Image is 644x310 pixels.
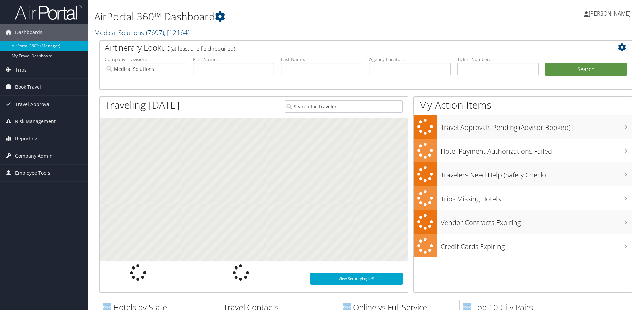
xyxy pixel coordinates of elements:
span: Book Travel [15,79,41,95]
h3: Trips Missing Hotels [441,191,632,204]
h3: Travelers Need Help (Safety Check) [441,167,632,180]
span: (at least one field required) [171,45,235,52]
span: Company Admin [15,147,53,164]
label: Company - Division: [105,56,186,63]
a: Travelers Need Help (Safety Check) [414,162,632,186]
button: Search [545,63,627,76]
h3: Vendor Contracts Expiring [441,215,632,227]
a: Vendor Contracts Expiring [414,210,632,234]
span: Reporting [15,130,37,147]
span: Trips [15,61,27,78]
h3: Travel Approvals Pending (Advisor Booked) [441,119,632,132]
img: airportal-logo.png [15,4,82,20]
span: Dashboards [15,24,42,41]
a: Travel Approvals Pending (Advisor Booked) [414,115,632,139]
label: Ticket Number: [457,56,539,63]
a: Credit Cards Expiring [414,234,632,258]
a: [PERSON_NAME] [584,3,637,24]
span: Employee Tools [15,165,50,181]
a: Trips Missing Hotels [414,186,632,210]
span: , [ 12164 ] [164,28,190,37]
label: Agency Locator: [369,56,451,63]
h1: AirPortal 360™ Dashboard [94,9,456,24]
span: Travel Approval [15,96,51,113]
a: Hotel Payment Authorizations Failed [414,139,632,163]
span: Risk Management [15,113,56,130]
h3: Credit Cards Expiring [441,238,632,251]
input: Search for Traveler [285,100,403,113]
h2: Airtinerary Lookup [105,42,582,53]
span: ( 7697 ) [146,28,164,37]
span: [PERSON_NAME] [589,10,631,17]
a: View SecurityLogic® [310,273,403,285]
label: Last Name: [281,56,362,63]
h3: Hotel Payment Authorizations Failed [441,143,632,156]
h1: Traveling [DATE] [105,98,180,112]
label: First Name: [193,56,275,63]
a: Medical Solutions [94,28,190,37]
h1: My Action Items [414,98,632,112]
